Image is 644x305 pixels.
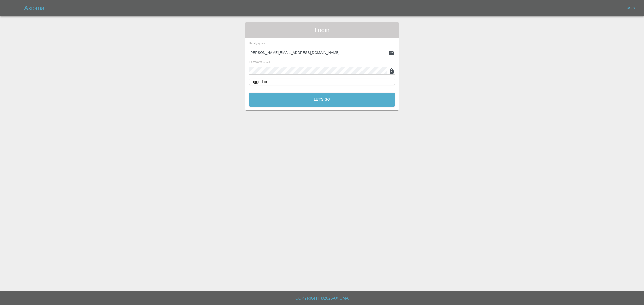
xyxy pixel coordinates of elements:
[249,79,395,85] div: Logged out
[622,4,638,12] a: Login
[249,42,265,45] span: Email
[24,4,44,12] h5: Axioma
[4,295,640,302] h6: Copyright © 2025 Axioma
[261,61,270,63] small: (required)
[249,93,395,107] button: Let's Go
[256,43,265,45] small: (required)
[249,26,395,34] span: Login
[249,60,270,63] span: Password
